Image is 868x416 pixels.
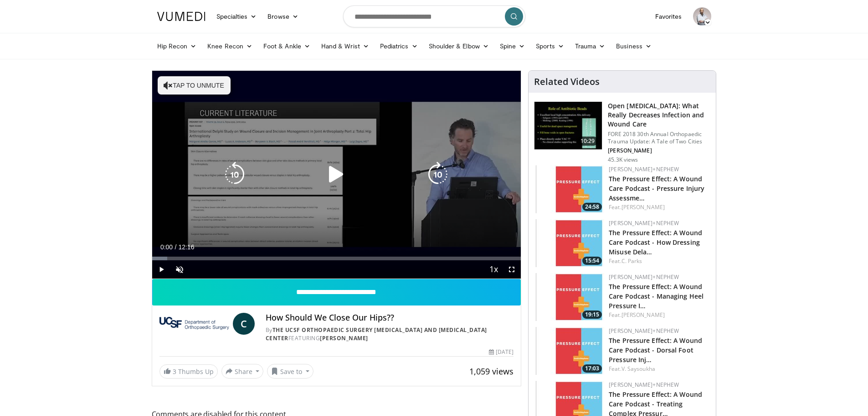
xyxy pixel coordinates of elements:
img: Avatar [693,7,711,26]
a: [PERSON_NAME]+Nephew [609,219,679,227]
button: Share [221,364,264,379]
span: 12:16 [178,243,194,251]
h3: Open [MEDICAL_DATA]: What Really Decreases Infection and Wound Care [608,101,710,129]
span: 19:15 [582,311,602,319]
a: Spine [494,37,530,55]
span: 10:29 [577,137,599,146]
a: [PERSON_NAME]+Nephew [609,165,679,173]
a: C. Parks [621,257,642,265]
div: Feat. [609,365,709,373]
a: Browse [262,7,304,26]
a: Specialties [211,7,262,26]
button: Tap to unmute [158,76,231,95]
a: Shoulder & Elbow [423,37,494,55]
a: Trauma [570,37,611,55]
div: Progress Bar [152,257,521,260]
div: By FEATURING [266,326,514,342]
span: 0:00 [160,243,173,251]
img: The UCSF Orthopaedic Surgery Arthritis and Joint Replacement Center [159,313,229,335]
div: Feat. [609,311,709,319]
a: 3 Thumbs Up [159,364,218,379]
a: 15:54 [536,219,604,267]
a: Sports [530,37,570,55]
a: [PERSON_NAME]+Nephew [609,381,679,389]
a: Pediatrics [375,37,423,55]
a: Favorites [650,7,688,26]
a: Business [611,37,657,55]
a: [PERSON_NAME] [621,311,665,319]
p: [PERSON_NAME] [608,147,710,154]
a: [PERSON_NAME] [320,334,368,342]
span: / [175,243,177,251]
a: Foot & Ankle [258,37,316,55]
img: 60a7b2e5-50df-40c4-868a-521487974819.150x105_q85_crop-smart_upscale.jpg [536,273,604,321]
button: Save to [267,364,313,379]
a: [PERSON_NAME]+Nephew [609,273,679,281]
h4: Related Videos [534,76,600,87]
div: Feat. [609,257,709,265]
button: Fullscreen [503,260,521,279]
button: Unmute [170,260,189,279]
span: 24:58 [582,203,602,211]
img: ded7be61-cdd8-40fc-98a3-de551fea390e.150x105_q85_crop-smart_upscale.jpg [534,102,602,149]
div: Feat. [609,203,709,211]
a: 19:15 [536,273,604,321]
a: V. Saysoukha [621,365,655,373]
button: Playback Rate [484,260,503,279]
a: [PERSON_NAME]+Nephew [609,327,679,335]
span: 15:54 [582,257,602,265]
img: 61e02083-5525-4adc-9284-c4ef5d0bd3c4.150x105_q85_crop-smart_upscale.jpg [536,219,604,267]
span: 3 [173,367,176,376]
a: The Pressure Effect: A Wound Care Podcast - How Dressing Misuse Dela… [609,228,702,256]
a: 10:29 Open [MEDICAL_DATA]: What Really Decreases Infection and Wound Care FORE 2018 30th Annual O... [534,101,710,163]
p: FORE 2018 30th Annual Orthopaedic Trauma Update: A Tale of Two Cities [608,131,710,145]
img: VuMedi Logo [157,12,205,21]
p: 45.3K views [608,156,638,163]
a: 17:03 [536,327,604,375]
a: The Pressure Effect: A Wound Care Podcast - Pressure Injury Assessme… [609,174,704,202]
img: d68379d8-97de-484f-9076-f39c80eee8eb.150x105_q85_crop-smart_upscale.jpg [536,327,604,375]
h4: How Should We Close Our Hips?? [266,313,514,323]
span: 1,059 views [469,366,514,377]
input: Search topics, interventions [343,5,525,27]
span: 17:03 [582,364,602,373]
video-js: Video Player [152,71,521,279]
a: The UCSF Orthopaedic Surgery [MEDICAL_DATA] and [MEDICAL_DATA] Center [266,326,487,342]
a: C [233,313,255,335]
a: Knee Recon [202,37,258,55]
button: Play [152,260,170,279]
div: [DATE] [489,348,514,356]
a: 24:58 [536,165,604,213]
img: 2a658e12-bd38-46e9-9f21-8239cc81ed40.150x105_q85_crop-smart_upscale.jpg [536,165,604,213]
a: Hand & Wrist [316,37,375,55]
a: Hip Recon [152,37,202,55]
a: [PERSON_NAME] [621,203,665,211]
a: The Pressure Effect: A Wound Care Podcast - Dorsal Foot Pressure Inj… [609,336,702,364]
a: The Pressure Effect: A Wound Care Podcast - Managing Heel Pressure I… [609,282,704,310]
